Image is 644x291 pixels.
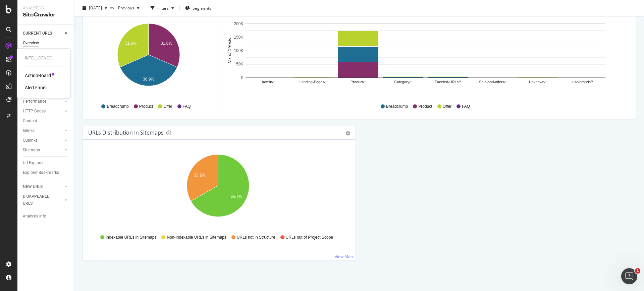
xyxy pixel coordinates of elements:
a: Content [23,117,69,125]
text: 36.9% [143,77,154,82]
div: SiteCrawler [23,11,69,19]
a: ActionBoard [25,72,51,79]
text: Sale-and-offers/* [479,80,507,84]
span: Offer [163,104,172,109]
div: HTTP Codes [23,108,46,115]
div: Overview [23,40,39,47]
div: Inlinks [23,127,35,134]
a: Analysis Info [23,213,69,220]
text: 66.7% [231,194,242,199]
div: Analysis Info [23,213,46,220]
span: Product [139,104,153,109]
span: 1 [635,268,640,274]
text: Unknown/* [529,80,547,84]
div: Filters [157,5,169,11]
div: DISAPPEARED URLS [23,193,57,207]
text: 100K [234,48,243,53]
text: Product/* [351,80,366,84]
text: 31.6% [161,41,172,46]
div: Outlinks [23,137,38,144]
text: usc-brands/* [573,80,593,84]
span: FAQ [183,104,191,109]
div: Performance [23,98,46,105]
a: Url Explorer [23,159,69,166]
div: URLs Distribution in Sitemaps [88,129,164,136]
div: Url Explorer [23,159,44,166]
span: URLs out of Project Scope [286,235,333,240]
text: 150K [234,35,243,40]
span: Segments [193,5,211,11]
svg: A chart. [225,19,625,97]
span: Product [418,104,432,109]
div: Explorer Bookmarks [23,169,59,176]
span: Indexable URLs in Sitemaps [106,235,156,240]
a: Explorer Bookmarks [23,169,69,176]
a: View More [335,254,355,259]
a: CURRENT URLS [23,30,63,37]
span: FAQ [462,104,470,109]
a: Sitemaps [23,147,63,154]
text: Category/* [394,80,412,84]
text: Landing-Pages/* [300,80,327,84]
span: Non-Indexable URLs in Sitemaps [167,235,226,240]
div: NEW URLS [23,183,43,190]
span: URLs not in Structure [237,235,275,240]
svg: A chart. [88,150,348,228]
button: Segments [182,3,214,13]
svg: A chart. [90,19,207,97]
text: 31.6% [125,41,137,46]
div: Sitemaps [23,147,40,154]
iframe: Intercom live chat [621,268,637,284]
a: AlertPanel [25,84,46,91]
text: 0 [241,76,244,80]
text: No. of Objects [227,38,232,63]
button: [DATE] [80,3,110,13]
text: Admin/* [262,80,275,84]
span: Offer [443,104,451,109]
div: Analytics [23,5,69,11]
div: gear [345,131,350,136]
a: Performance [23,98,63,105]
button: Previous [115,3,142,13]
button: Filters [148,3,177,13]
a: Inlinks [23,127,63,134]
text: 200K [234,21,243,26]
a: NEW URLS [23,183,63,190]
text: 50K [236,62,243,66]
span: Previous [115,5,134,11]
div: CURRENT URLS [23,30,52,37]
a: Overview [23,40,69,47]
a: HTTP Codes [23,108,63,115]
text: Faceted-URLs/* [435,80,461,84]
a: DISAPPEARED URLS [23,193,63,207]
span: vs [110,4,115,10]
span: Breadcrumb [386,104,408,109]
div: Intelligence [25,55,62,61]
div: Content [23,117,37,125]
a: Outlinks [23,137,63,144]
text: 33.2% [194,173,205,178]
span: Breadcrumb [107,104,128,109]
span: 2025 Sep. 28th [89,5,102,11]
